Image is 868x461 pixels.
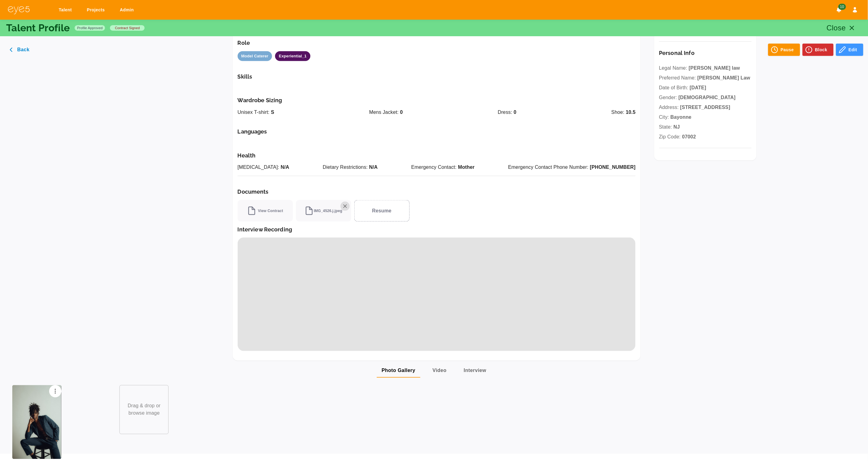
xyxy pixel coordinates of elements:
button: Pause [768,44,800,56]
button: Options [49,385,61,397]
span: Mother [458,165,475,170]
button: Notifications [834,4,845,15]
span: IMG_4526.j.jpeg [305,206,342,215]
p: Emergency Contact: [411,164,475,171]
p: Zip Code: [659,133,752,141]
span: NJ [674,124,680,130]
button: Video [428,363,452,378]
h6: Skills [238,73,636,80]
p: Dress: [498,109,516,116]
span: Profile Approved [75,25,105,30]
p: Unisex T-shirt: [238,109,274,116]
p: State: [659,123,752,131]
span: N/A [281,165,289,170]
span: View Contract [247,206,283,215]
span: [DEMOGRAPHIC_DATA] [679,95,736,100]
span: N/A [369,165,378,170]
h6: Documents [238,188,636,195]
h6: Health [238,152,636,159]
h6: Languages [238,128,636,135]
button: Back [5,44,36,56]
button: Interview [459,363,491,378]
img: Photo 0 [12,385,61,459]
span: 10 [838,4,846,10]
p: Talent Profile [6,23,70,33]
span: 0 [514,110,516,115]
button: Photo Gallery [377,363,420,378]
p: Emergency Contact Phone Number: [508,164,636,171]
p: Preferred Name: [659,74,752,82]
span: 07002 [682,134,696,139]
p: Dietary Restrictions: [323,164,378,171]
span: Resume [372,207,391,215]
img: eye5 [7,6,30,14]
p: Gender: [659,94,752,101]
h6: Wardrobe Sizing [238,97,636,104]
button: Edit [836,44,863,56]
p: Mens Jacket: [369,109,403,116]
span: [PERSON_NAME] Law [698,75,750,80]
p: Address: [659,104,752,111]
p: Legal Name: [659,64,752,72]
span: 10.5 [626,110,636,115]
p: City: [659,114,752,121]
p: [MEDICAL_DATA]: [238,164,290,171]
span: contract signed [112,25,142,30]
span: Bayonne [671,114,692,120]
a: Admin [116,4,140,16]
span: [PERSON_NAME] law [689,65,740,71]
span: 0 [400,110,403,115]
a: Talent [55,4,78,16]
span: [PHONE_NUMBER] [590,165,636,170]
p: Shoe: [611,109,636,116]
h6: Interview Recording [238,226,292,233]
span: S [271,110,274,115]
span: [DATE] [690,85,706,90]
button: Close [823,21,862,35]
a: Projects [83,4,111,16]
p: Close [827,22,846,33]
span: [STREET_ADDRESS] [680,105,730,110]
p: Drag & drop or browse image [126,402,162,417]
button: Block [803,44,834,56]
p: Date of Birth: [659,84,752,91]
